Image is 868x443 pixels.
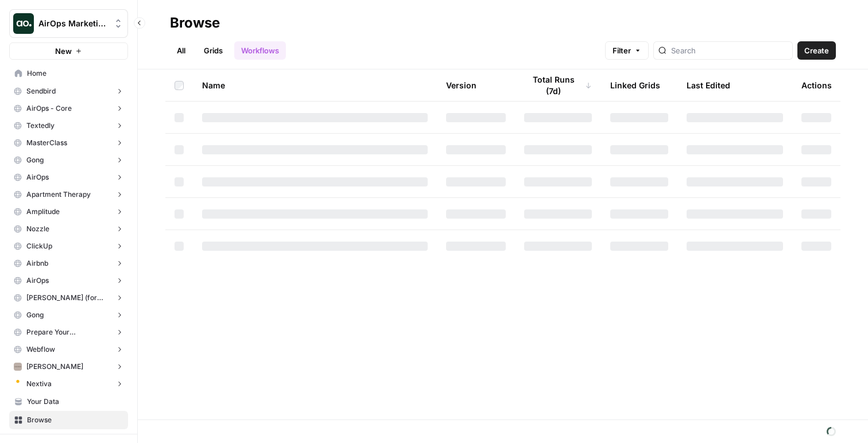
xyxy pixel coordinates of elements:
span: [PERSON_NAME] (for LinkedIn) [26,293,111,303]
button: Apartment Therapy [9,186,128,203]
a: Browse [9,411,128,429]
div: Browse [170,14,220,32]
span: Nextiva [26,379,52,389]
button: Filter [605,41,649,60]
span: ClickUp [26,241,52,251]
div: Last Edited [687,69,730,101]
span: MasterClass [26,138,67,148]
span: Prepare Your [MEDICAL_DATA] [26,327,111,337]
div: Linked Grids [610,69,660,101]
button: Workspace: AirOps Marketing [9,9,128,38]
button: [PERSON_NAME] (for LinkedIn) [9,289,128,306]
div: Version [446,69,476,101]
span: Your Data [27,397,123,407]
span: New [55,45,72,57]
a: Home [9,64,128,83]
input: Search [671,45,788,56]
button: AirOps [9,272,128,289]
button: Textedly [9,117,128,134]
button: Sendbird [9,83,128,100]
div: Name [202,69,428,101]
a: All [170,41,192,60]
div: Actions [801,69,832,101]
a: Workflows [234,41,286,60]
span: Home [27,68,123,79]
button: Amplitude [9,203,128,220]
span: Filter [613,45,631,56]
span: Nozzle [26,224,49,234]
button: AirOps [9,169,128,186]
button: Nozzle [9,220,128,238]
span: Gong [26,310,44,320]
span: Webflow [26,344,55,355]
button: Airbnb [9,255,128,272]
span: Sendbird [26,86,56,96]
span: AirOps [26,275,49,286]
span: Apartment Therapy [26,189,91,200]
button: Prepare Your [MEDICAL_DATA] [9,324,128,341]
button: Create [797,41,836,60]
a: Your Data [9,393,128,411]
button: Gong [9,151,128,169]
span: [PERSON_NAME] [26,362,83,372]
a: Grids [197,41,230,60]
span: Textedly [26,121,55,131]
span: Create [804,45,829,56]
span: Gong [26,155,44,165]
span: AirOps [26,172,49,182]
img: vcq8o1fdhj8ez710og1lefwvm578 [14,363,22,371]
button: New [9,42,128,60]
img: dr5cak4jfich6ysiawhf89gu7j71 [14,380,22,388]
img: AirOps Marketing Logo [13,13,34,34]
button: AirOps - Core [9,100,128,117]
button: ClickUp [9,238,128,255]
button: [PERSON_NAME] [9,358,128,375]
button: Nextiva [9,375,128,393]
div: Total Runs (7d) [524,69,592,101]
button: Webflow [9,341,128,358]
button: Gong [9,306,128,324]
button: MasterClass [9,134,128,151]
span: AirOps Marketing [38,18,108,29]
span: Browse [27,415,123,425]
span: Airbnb [26,258,48,269]
span: AirOps - Core [26,103,72,114]
span: Amplitude [26,207,60,217]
